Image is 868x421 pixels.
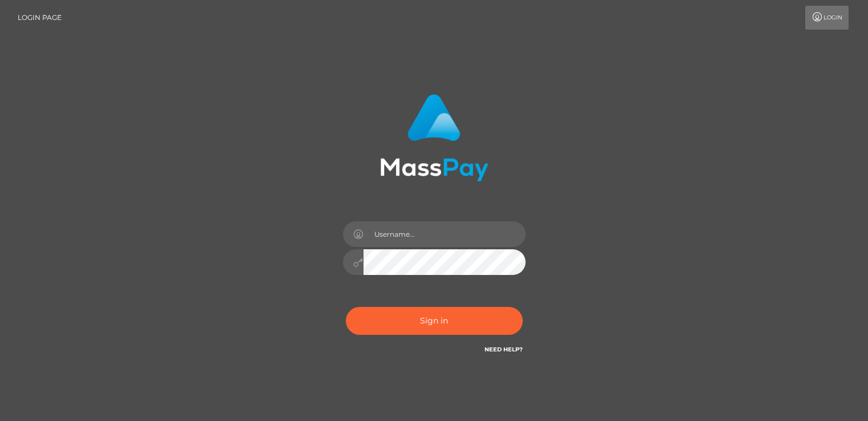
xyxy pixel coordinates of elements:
[805,6,849,30] a: Login
[485,346,523,353] a: Need Help?
[346,307,523,335] button: Sign in
[380,94,488,181] img: MassPay Login
[364,221,526,247] input: Username...
[18,6,62,30] a: Login Page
